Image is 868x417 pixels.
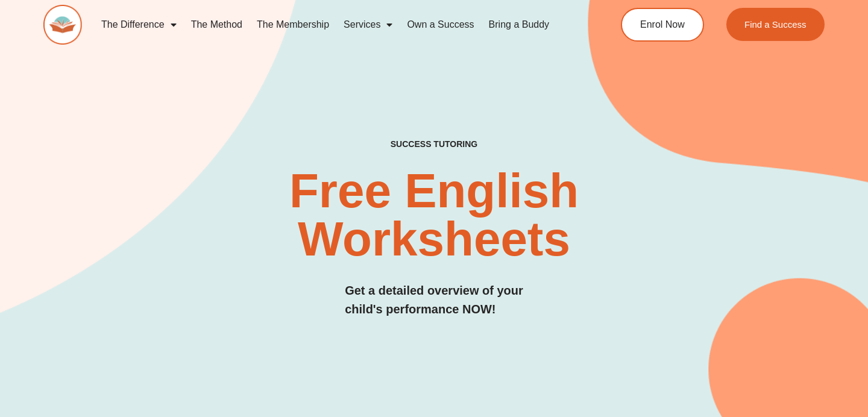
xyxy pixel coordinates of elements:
[482,11,557,39] a: Bring a Buddy
[640,20,685,30] span: Enrol Now
[336,11,400,39] a: Services
[176,167,691,263] h2: Free English Worksheets​
[345,281,523,319] h3: Get a detailed overview of your child's performance NOW!
[726,8,825,41] a: Find a Success
[250,11,336,39] a: The Membership
[184,11,250,39] a: The Method
[621,8,704,42] a: Enrol Now
[400,11,481,39] a: Own a Success
[94,11,184,39] a: The Difference
[318,139,550,149] h4: SUCCESS TUTORING​
[94,11,576,39] nav: Menu
[744,20,807,29] span: Find a Success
